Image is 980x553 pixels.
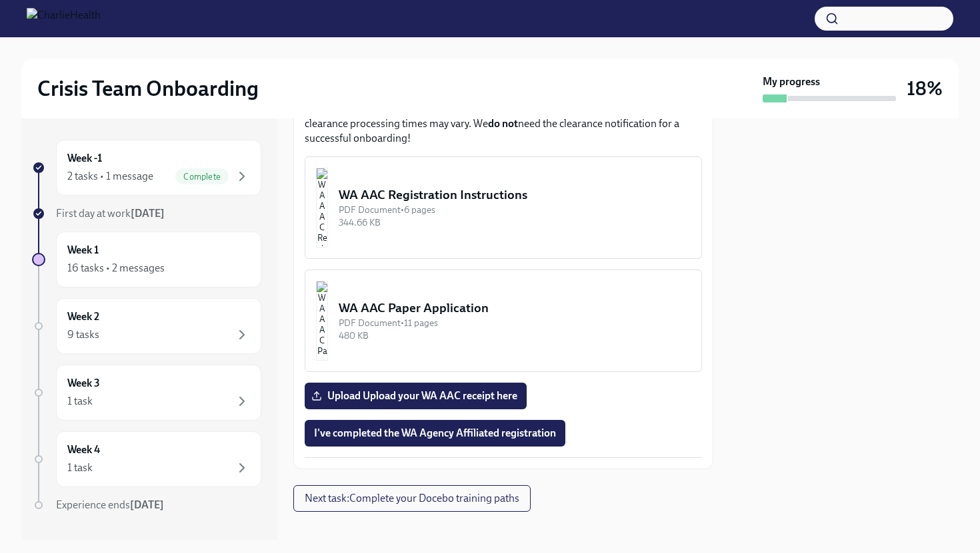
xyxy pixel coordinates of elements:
span: I've completed the WA Agency Affiliated registration [314,427,556,440]
img: WA AAC Registration Instructions [316,168,328,248]
div: WA AAC Paper Application [339,299,691,317]
div: 16 tasks • 2 messages [67,261,165,276]
h3: 18% [907,77,943,100]
div: 9 tasks [67,327,99,342]
a: Week 41 task [32,431,261,487]
a: Week 29 tasks [32,298,261,354]
strong: [DATE] [131,207,165,220]
button: WA AAC Paper ApplicationPDF Document•11 pages480 KB [305,270,702,372]
button: WA AAC Registration InstructionsPDF Document•6 pages344.66 KB [305,156,702,259]
span: Complete [175,172,229,182]
h6: Week 4 [67,443,100,457]
span: First day at work [56,207,165,220]
div: 480 KB [339,329,691,342]
div: 2 tasks • 1 message [67,169,153,184]
a: Week -12 tasks • 1 messageComplete [32,140,261,196]
div: 1 task [67,461,93,475]
p: The clearance notification for this item will likely take weeks to arrive as WA clearance process... [305,102,702,146]
div: 344.66 KB [339,216,691,229]
a: Week 31 task [32,365,261,421]
div: WA AAC Registration Instructions [339,186,691,204]
label: Upload Upload your WA AAC receipt here [305,383,527,409]
button: Next task:Complete your Docebo training paths [293,485,531,512]
strong: [DATE] [130,498,164,511]
h6: Week 3 [67,376,100,391]
span: Upload Upload your WA AAC receipt here [314,389,517,403]
h2: Crisis Team Onboarding [37,75,259,102]
img: CharlieHealth [27,8,101,29]
span: Experience ends [56,498,164,511]
strong: do not [488,117,518,130]
strong: My progress [763,75,820,89]
h6: Week 2 [67,309,99,324]
div: 1 task [67,394,93,409]
h6: Week 1 [67,243,99,258]
button: I've completed the WA Agency Affiliated registration [305,420,565,447]
a: Week 116 tasks • 2 messages [32,232,261,287]
span: Next task : Complete your Docebo training paths [305,492,519,505]
a: First day at work[DATE] [32,206,261,221]
h6: Week -1 [67,151,102,166]
div: PDF Document • 11 pages [339,317,691,329]
div: PDF Document • 6 pages [339,204,691,216]
img: WA AAC Paper Application [316,281,328,361]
